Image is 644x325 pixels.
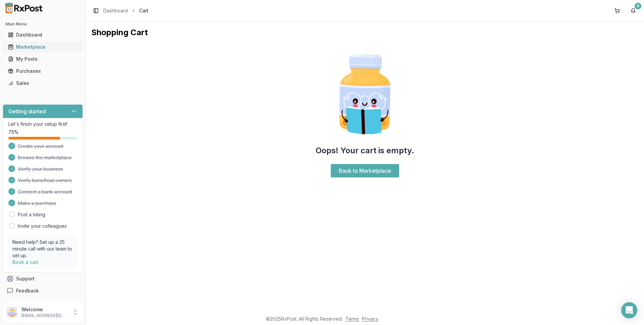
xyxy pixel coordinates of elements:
[5,29,80,41] a: Dashboard
[5,65,80,77] a: Purchases
[628,5,639,16] button: 9
[316,145,414,156] h2: Oops! Your cart is empty.
[8,32,77,38] div: Dashboard
[5,53,80,65] a: My Posts
[18,211,45,218] a: Post a listing
[18,166,63,172] span: Verify your business
[5,21,80,27] h2: Main Menu
[8,121,77,127] p: Let's finish your setup first!
[3,54,83,64] button: My Posts
[18,154,72,161] span: Browse the marketplace
[12,259,38,265] a: Book a call
[362,316,378,322] a: Privacy
[5,77,80,89] a: Sales
[3,3,46,13] img: RxPost Logo
[18,177,72,184] span: Verify beneficial owners
[331,164,399,177] a: Back to Marketplace
[7,307,17,318] img: User avatar
[18,188,72,195] span: Connect a bank account
[3,42,83,52] button: Marketplace
[21,306,68,313] p: Welcome
[345,316,359,322] a: Terms
[91,27,639,38] h1: Shopping Cart
[635,3,641,9] div: 9
[18,143,63,150] span: Create your account
[16,287,39,294] span: Feedback
[18,200,56,207] span: Make a purchase
[621,302,637,318] div: Open Intercom Messenger
[8,56,77,62] div: My Posts
[139,7,148,14] span: Cart
[3,78,83,89] button: Sales
[5,41,80,53] a: Marketplace
[8,107,46,115] h3: Getting started
[8,129,18,136] span: 75 %
[322,51,408,137] img: Smart Pill Bottle
[8,44,77,50] div: Marketplace
[8,68,77,74] div: Purchases
[3,30,83,40] button: Dashboard
[3,273,83,285] button: Support
[3,66,83,76] button: Purchases
[12,239,73,259] p: Need help? Set up a 25 minute call with our team to set up.
[18,223,67,229] a: Invite your colleagues
[21,313,68,318] p: [EMAIL_ADDRESS][DOMAIN_NAME]
[3,285,83,297] button: Feedback
[103,7,128,14] a: Dashboard
[8,80,77,87] div: Sales
[103,7,148,14] nav: breadcrumb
